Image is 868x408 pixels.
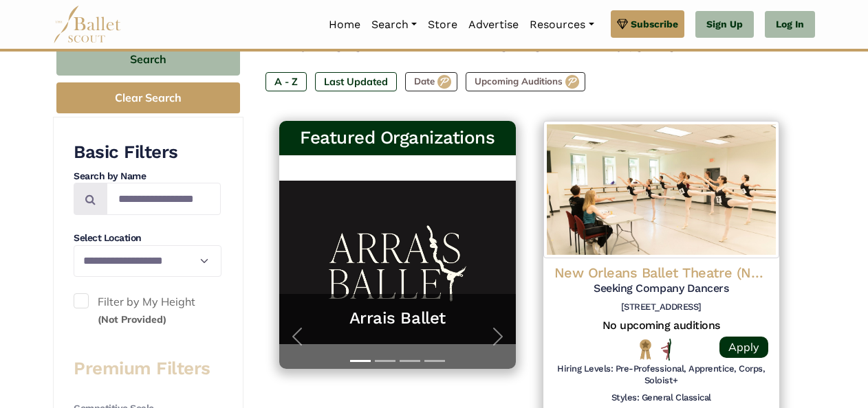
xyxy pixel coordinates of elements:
label: A - Z [265,72,307,91]
img: Logo [543,121,780,258]
h4: Search by Name [74,170,221,183]
h4: Select Location [74,231,221,245]
button: Slide 3 [400,353,420,369]
a: Store [422,10,463,39]
label: Upcoming Auditions [466,72,585,91]
h4: New Orleans Ballet Theatre (NOBT) [554,264,769,282]
img: National [637,339,654,360]
span: Subscribe [631,16,678,32]
a: Log In [765,11,815,38]
a: Sign Up [695,11,754,38]
label: Last Updated [315,72,397,91]
h3: Featured Organizations [290,126,505,150]
h6: [STREET_ADDRESS] [554,302,769,313]
a: Arrais Ballet [293,308,502,329]
h3: Basic Filters [74,141,221,164]
h5: Seeking Company Dancers [554,282,769,296]
a: Resources [524,10,599,39]
h6: Hiring Levels: Pre-Professional, Apprentice, Corps, Soloist+ [554,363,769,387]
a: Home [323,10,366,39]
small: (Not Provided) [98,313,166,326]
a: Advertise [463,10,524,39]
button: Search [56,43,240,76]
a: Apply [719,337,768,358]
label: Date [405,72,457,91]
button: Clear Search [56,82,240,113]
a: Subscribe [611,10,684,38]
img: gem.svg [617,16,628,32]
label: Filter by My Height [74,293,221,328]
a: Search [366,10,422,39]
h6: Styles: General Classical [611,392,711,404]
button: Slide 2 [375,353,395,369]
h3: Premium Filters [74,357,221,381]
h5: No upcoming auditions [554,319,769,333]
button: Slide 1 [350,353,371,369]
img: All [661,339,671,361]
input: Search by names... [107,183,221,215]
button: Slide 4 [424,353,445,369]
